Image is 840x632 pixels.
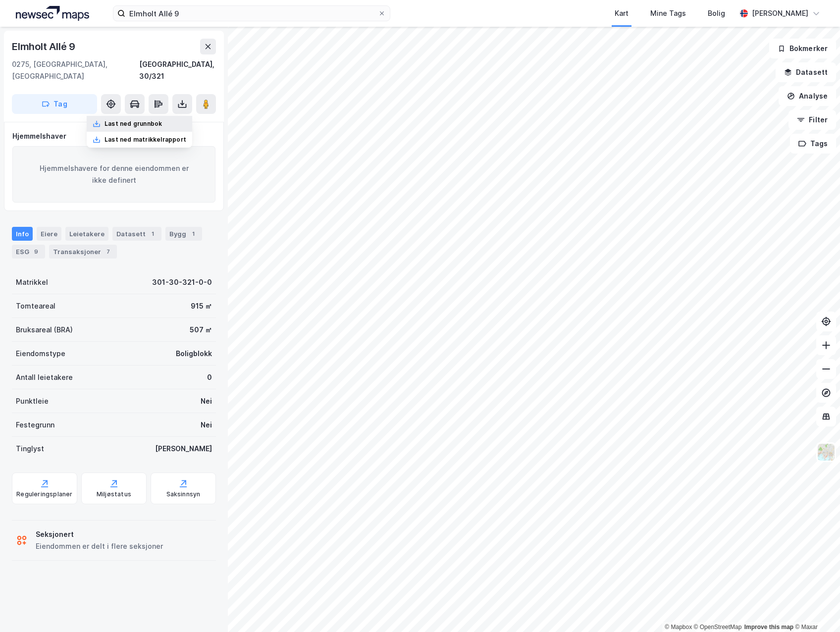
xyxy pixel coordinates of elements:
[165,227,202,241] div: Bygg
[790,584,840,632] div: Kontrollprogram for chat
[49,245,117,259] div: Transaksjoner
[665,624,692,631] a: Mapbox
[16,276,48,288] div: Matrikkel
[16,419,54,431] div: Festegrunn
[31,247,41,257] div: 9
[201,419,212,431] div: Nei
[788,110,836,130] button: Filter
[16,348,65,360] div: Eiendomstype
[16,395,49,407] div: Punktleie
[188,229,198,239] div: 1
[694,624,742,631] a: OpenStreetMap
[201,395,212,407] div: Nei
[776,62,836,82] button: Datasett
[65,227,108,241] div: Leietakere
[779,86,836,106] button: Analyse
[790,134,836,154] button: Tags
[148,229,157,239] div: 1
[97,490,131,498] div: Miljøstatus
[650,7,686,19] div: Mine Tags
[769,39,836,58] button: Bokmerker
[12,130,215,142] div: Hjemmelshaver
[12,94,97,114] button: Tag
[207,371,212,383] div: 0
[191,300,212,312] div: 915 ㎡
[16,300,55,312] div: Tomteareal
[152,276,212,288] div: 301-30-321-0-0
[105,136,186,144] div: Last ned matrikkelrapport
[190,324,212,336] div: 507 ㎡
[12,245,45,259] div: ESG
[16,324,73,336] div: Bruksareal (BRA)
[16,371,73,383] div: Antall leietakere
[166,490,201,498] div: Saksinnsyn
[16,6,89,21] img: logo.a4113a55bc3d86da70a041830d287a7e.svg
[708,7,725,19] div: Bolig
[37,227,61,241] div: Eiere
[36,528,163,540] div: Seksjonert
[112,227,161,241] div: Datasett
[12,39,77,54] div: Elmholt Allé 9
[36,540,163,552] div: Eiendommen er delt i flere seksjoner
[16,490,72,498] div: Reguleringsplaner
[103,247,113,257] div: 7
[744,624,793,631] a: Improve this map
[790,584,840,632] iframe: Chat Widget
[155,443,212,455] div: [PERSON_NAME]
[12,227,33,241] div: Info
[615,7,629,19] div: Kart
[752,7,808,19] div: [PERSON_NAME]
[176,348,212,360] div: Boligblokk
[12,146,215,203] div: Hjemmelshavere for denne eiendommen er ikke definert
[16,443,44,455] div: Tinglyst
[105,120,162,128] div: Last ned grunnbok
[139,58,216,82] div: [GEOGRAPHIC_DATA], 30/321
[12,58,139,82] div: 0275, [GEOGRAPHIC_DATA], [GEOGRAPHIC_DATA]
[125,6,378,21] input: Søk på adresse, matrikkel, gårdeiere, leietakere eller personer
[817,443,836,462] img: Z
